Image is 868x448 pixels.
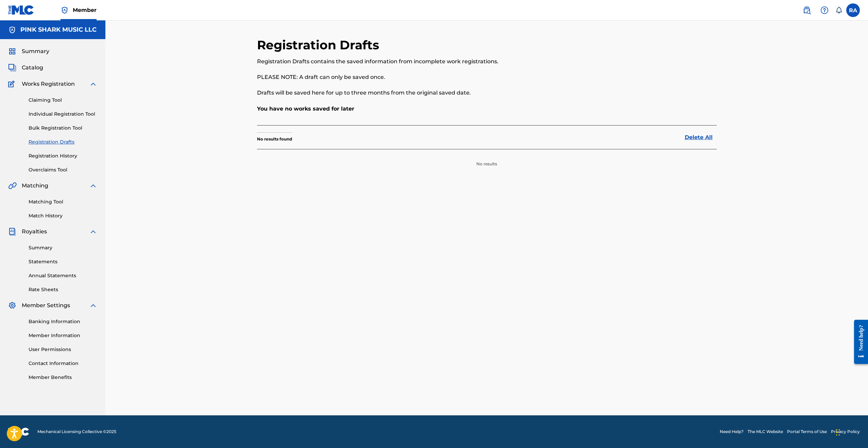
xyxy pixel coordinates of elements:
[29,152,97,160] a: Registration History
[29,258,97,265] a: Statements
[834,415,868,448] iframe: Chat Widget
[8,428,29,436] img: logo
[800,3,814,17] a: Public Search
[685,133,717,142] a: Delete All
[29,198,97,205] a: Matching Tool
[29,272,97,279] a: Annual Statements
[820,6,829,14] img: help
[29,138,97,146] a: Registration Drafts
[29,286,97,293] a: Rate Sheets
[257,105,717,113] p: You have no works saved for later
[29,97,97,104] a: Claiming Tool
[22,228,47,236] span: Royalties
[787,429,827,435] a: Portal Terms of Use
[8,64,43,72] a: CatalogCatalog
[29,374,97,381] a: Member Benefits
[803,6,811,14] img: search
[257,89,611,97] p: Drafts will be saved here for up to three months from the original saved date.
[29,166,97,173] a: Overclaims Tool
[89,182,97,190] img: expand
[257,37,382,53] h2: Registration Drafts
[257,136,292,142] p: No results found
[8,5,34,15] img: MLC Logo
[8,64,16,72] img: Catalog
[29,212,97,219] a: Match History
[20,26,97,34] h5: PINK SHARK MUSIC LLC
[8,228,16,236] img: Royalties
[89,301,97,310] img: expand
[849,314,868,369] iframe: Resource Center
[29,360,97,367] a: Contact Information
[29,346,97,353] a: User Permissions
[8,80,17,88] img: Works Registration
[29,318,97,325] a: Banking Information
[37,429,116,435] span: Mechanical Licensing Collective © 2025
[89,80,97,88] img: expand
[257,57,611,66] p: Registration Drafts contains the saved information from incomplete work registrations.
[8,182,17,190] img: Matching
[22,80,75,88] span: Works Registration
[818,3,831,17] div: Help
[836,422,840,443] div: Drag
[22,301,70,310] span: Member Settings
[831,429,860,435] a: Privacy Policy
[73,6,97,14] span: Member
[29,332,97,339] a: Member Information
[748,429,783,435] a: The MLC Website
[22,182,48,190] span: Matching
[89,228,97,236] img: expand
[29,111,97,118] a: Individual Registration Tool
[476,153,497,167] p: No results
[22,64,43,72] span: Catalog
[22,47,49,55] span: Summary
[29,125,97,132] a: Bulk Registration Tool
[29,244,97,251] a: Summary
[8,47,49,55] a: SummarySummary
[61,6,69,14] img: Top Rightsholder
[835,7,842,14] div: Notifications
[8,47,16,55] img: Summary
[846,3,860,17] div: User Menu
[8,26,16,34] img: Accounts
[720,429,744,435] a: Need Help?
[8,301,16,310] img: Member Settings
[257,73,611,81] p: PLEASE NOTE: A draft can only be saved once.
